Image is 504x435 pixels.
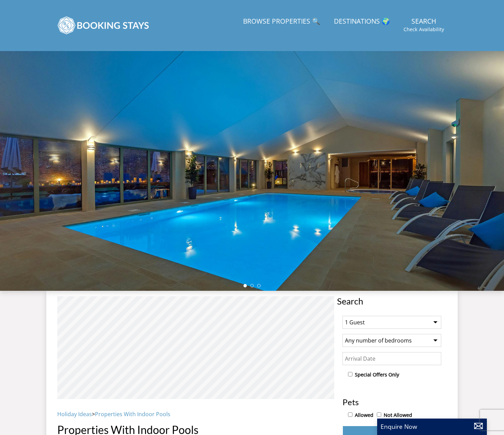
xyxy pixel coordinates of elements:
small: Check Availability [404,26,444,33]
input: Arrival Date [343,352,441,365]
a: Properties With Indoor Pools [95,410,170,418]
a: SearchCheck Availability [401,14,447,36]
label: Special Offers Only [355,371,399,378]
canvas: Map [57,296,334,399]
label: Allowed [355,411,373,419]
h3: Pets [343,398,441,407]
a: Holiday Ideas [57,410,92,418]
span: Search [337,296,447,306]
span: > [92,410,95,418]
a: Browse Properties 🔍 [240,14,323,29]
img: BookingStays [57,8,150,42]
a: Destinations 🌍 [331,14,393,29]
p: Enquire Now [381,422,483,431]
label: Not Allowed [384,411,412,419]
